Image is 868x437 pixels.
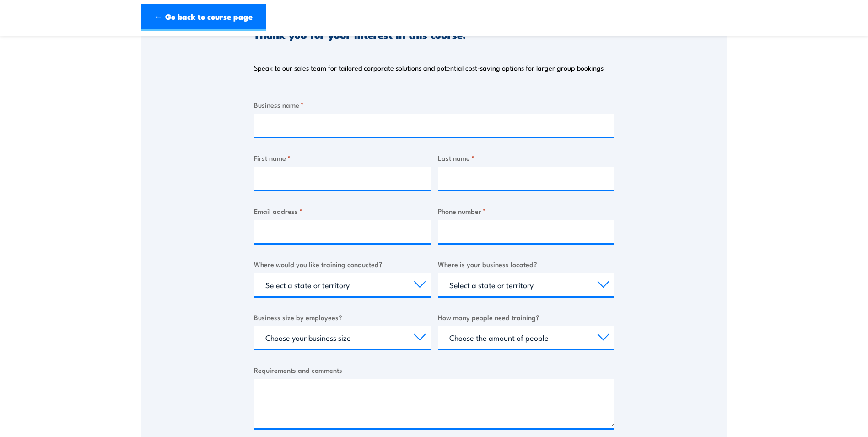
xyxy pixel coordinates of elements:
label: Last name [438,153,615,163]
p: Speak to our sales team for tailored corporate solutions and potential cost-saving options for la... [254,63,604,72]
label: Email address [254,206,431,216]
label: Business size by employees? [254,312,431,322]
label: Requirements and comments [254,365,614,375]
label: Where would you like training conducted? [254,259,431,269]
label: First name [254,153,431,163]
label: Phone number [438,206,615,216]
label: How many people need training? [438,312,615,322]
label: Where is your business located? [438,259,615,269]
h3: Thank you for your interest in this course. [254,29,466,40]
label: Business name [254,99,614,110]
a: ← Go back to course page [141,4,266,31]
